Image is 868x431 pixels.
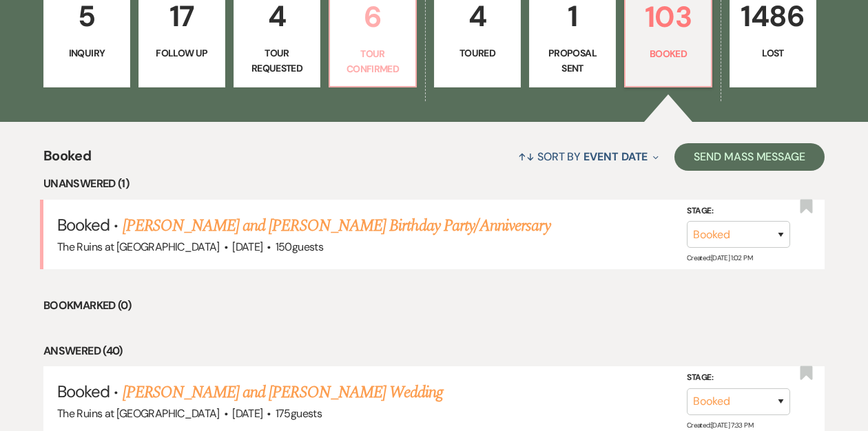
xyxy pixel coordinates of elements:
[687,370,790,386] label: Stage:
[276,240,323,254] span: 150 guests
[276,406,322,421] span: 175 guests
[43,145,91,175] span: Booked
[43,342,825,360] li: Answered (40)
[674,143,825,171] button: Send Mass Message
[57,214,110,235] span: Booked
[123,213,550,238] a: [PERSON_NAME] and [PERSON_NAME] Birthday Party/Anniversary
[738,45,807,61] p: Lost
[687,253,752,262] span: Created: [DATE] 1:02 PM
[687,203,790,218] label: Stage:
[232,240,262,254] span: [DATE]
[147,45,216,61] p: Follow Up
[583,149,648,164] span: Event Date
[518,149,535,164] span: ↑↓
[52,45,121,61] p: Inquiry
[57,406,220,421] span: The Ruins at [GEOGRAPHIC_DATA]
[634,46,703,61] p: Booked
[443,45,512,61] p: Toured
[513,138,664,175] button: Sort By Event Date
[687,420,753,429] span: Created: [DATE] 7:33 PM
[538,45,607,76] p: Proposal Sent
[57,381,110,402] span: Booked
[123,380,444,405] a: [PERSON_NAME] and [PERSON_NAME] Wedding
[242,45,311,76] p: Tour Requested
[232,406,262,421] span: [DATE]
[338,46,407,77] p: Tour Confirmed
[43,297,825,315] li: Bookmarked (0)
[43,175,825,193] li: Unanswered (1)
[57,240,220,254] span: The Ruins at [GEOGRAPHIC_DATA]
